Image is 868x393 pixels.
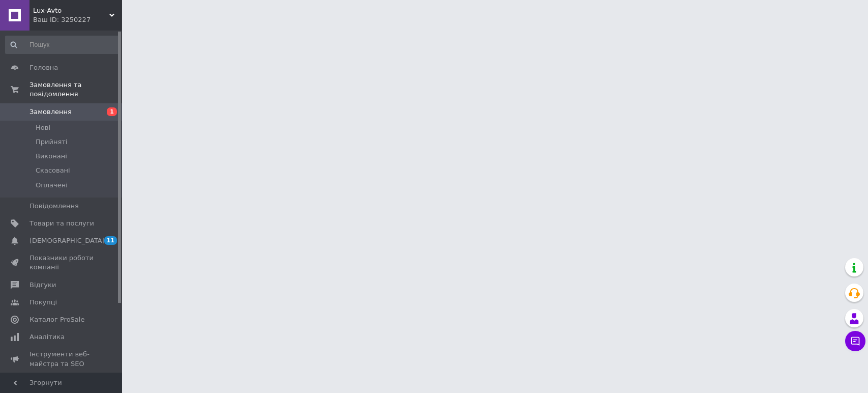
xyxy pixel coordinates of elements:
[845,331,865,351] button: Чат з покупцем
[29,315,84,324] span: Каталог ProSale
[36,137,67,147] span: Прийняті
[29,236,105,245] span: [DEMOGRAPHIC_DATA]
[36,123,50,132] span: Нові
[29,332,65,342] span: Аналітика
[29,350,94,368] span: Інструменти веб-майстра та SEO
[36,152,67,161] span: Виконані
[29,202,79,211] span: Повідомлення
[29,280,56,290] span: Відгуки
[107,107,117,116] span: 1
[36,166,70,175] span: Скасовані
[29,254,94,272] span: Показники роботи компанії
[29,107,72,117] span: Замовлення
[33,6,109,15] span: Lux-Avto
[29,298,57,307] span: Покупці
[104,236,117,245] span: 11
[5,36,119,54] input: Пошук
[29,219,94,228] span: Товари та послуги
[36,181,68,190] span: Оплачені
[29,63,58,72] span: Головна
[29,80,122,99] span: Замовлення та повідомлення
[33,15,122,24] div: Ваш ID: 3250227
